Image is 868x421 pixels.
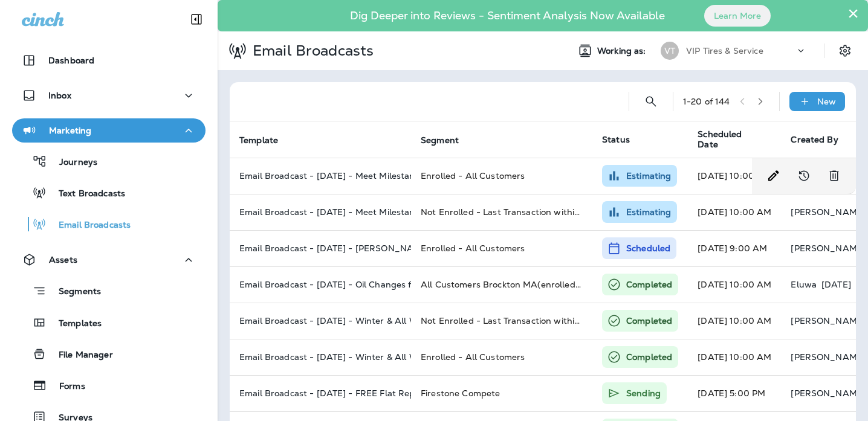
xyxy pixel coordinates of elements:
button: View Changelog [792,164,816,188]
span: Not Enrolled - Last Transaction within X days [421,207,610,217]
button: Delete Broadcast [822,164,846,188]
p: Sending [626,387,661,399]
p: Marketing [49,126,91,135]
p: Email Broadcast - Oct 6 2025 - Meet Milestar Winterguard - Enrolled [239,171,401,181]
span: Enrolled - All Customers [421,243,525,254]
p: Email Broadcasts [248,42,374,60]
p: [PERSON_NAME] [791,243,866,253]
p: Email Broadcast - Sept 30 2025 - FREE Flat Repair - Firestone Compete [239,388,401,398]
span: Not Enrolled - Last Transaction within X days [421,315,610,326]
button: Assets [12,248,206,272]
span: Enrolled - All Customers [421,170,525,181]
p: Inbox [48,91,71,100]
button: Marketing [12,118,206,143]
button: Inbox [12,83,206,108]
p: Email Broadcast - Oct 1 2025 - Winter & All Weather Tires, Rebates, Financing - Enrolled [239,352,401,362]
p: Estimating [626,206,671,218]
button: Templates [12,310,206,335]
p: File Manager [47,350,113,361]
p: Assets [49,255,77,265]
button: Settings [834,40,856,62]
p: Forms [47,381,85,393]
td: [DATE] 10:00 AM [688,266,781,303]
span: Scheduled Date [698,129,760,150]
p: Templates [47,318,102,330]
button: Journeys [12,149,206,174]
button: Forms [12,373,206,398]
td: [DATE] 10:00 AM [688,303,781,339]
span: Template [239,135,278,146]
p: New [817,97,836,106]
p: [PERSON_NAME] [791,388,866,398]
p: Dig Deeper into Reviews - Sentiment Analysis Now Available [315,14,700,18]
button: Edit Broadcast [762,164,786,188]
p: Dashboard [48,56,94,65]
td: [DATE] 10:00 AM [688,158,781,194]
span: Segment [421,135,474,146]
span: Working as: [597,46,649,56]
p: Email Broadcasts [47,220,131,231]
button: Segments [12,278,206,304]
p: Scheduled [626,242,670,254]
button: Collapse Sidebar [180,7,213,31]
button: Dashboard [12,48,206,72]
span: Template [239,135,294,146]
p: Segments [47,286,101,298]
div: 1 - 20 of 144 [683,97,730,106]
button: Email Broadcasts [12,211,206,237]
p: Email Broadcast - Oct 3 2025 - Irving Cross Promo - All Customers [239,243,401,253]
p: Completed [626,315,672,327]
span: Scheduled Date [698,129,776,150]
div: VT [661,42,679,60]
p: Email Broadcast - Oct 6 2025 - Meet Milestar Winterguard - Unenrolled [239,207,401,217]
td: [DATE] 10:00 AM [688,194,781,230]
span: Firestone Compete [421,388,500,399]
button: Text Broadcasts [12,180,206,205]
td: [DATE] 5:00 PM [688,375,781,411]
p: [DATE] [821,280,851,289]
p: Eluwa [791,280,817,289]
p: [PERSON_NAME] [791,352,866,362]
p: Journeys [47,157,97,169]
span: Segment [421,135,459,146]
span: Enrolled - All Customers [421,352,525,362]
span: Status [602,134,630,145]
span: All Customers Brockton MA(enrolled/not enrolled) [421,279,634,290]
p: Estimating [626,170,671,182]
p: VIP Tires & Service [686,46,763,56]
p: Email Broadcast - Oct 1 2025 - Oil Changes for HS Band - Brockton Only [239,280,401,289]
p: Completed [626,351,672,363]
button: Learn More [704,5,771,27]
button: Search Email Broadcasts [639,89,663,114]
p: [PERSON_NAME] [791,316,866,326]
p: Text Broadcasts [47,188,125,200]
span: Created By [791,134,838,145]
button: File Manager [12,341,206,367]
button: Close [847,4,859,23]
td: [DATE] 10:00 AM [688,339,781,375]
p: Email Broadcast - Oct 1 2025 - Winter & All Weather Tires, Rebates, Financing - Unenrolled [239,316,401,326]
p: Completed [626,278,672,291]
td: [DATE] 9:00 AM [688,230,781,266]
p: [PERSON_NAME] [791,207,866,217]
